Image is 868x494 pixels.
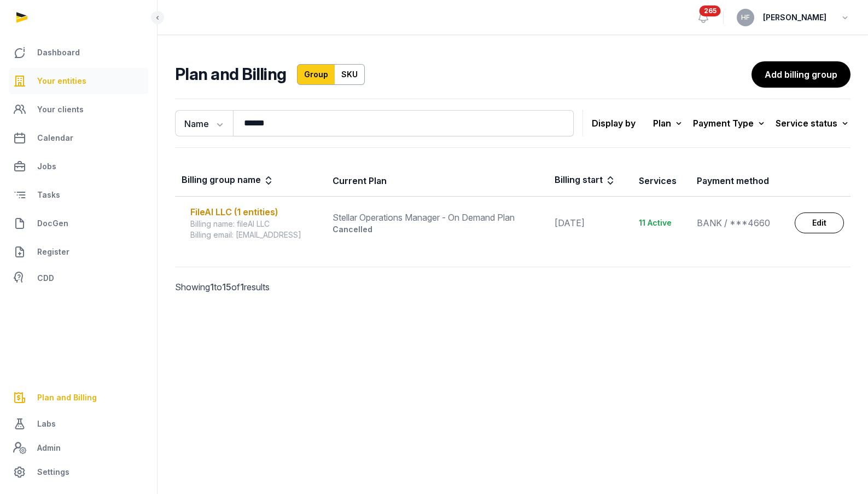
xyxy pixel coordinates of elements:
[776,116,850,131] div: Service status
[333,211,541,224] div: Stellar Operations Manager - On Demand Plan
[763,11,826,24] span: [PERSON_NAME]
[9,459,148,485] a: Settings
[175,64,286,85] h2: Plan and Billing
[741,14,750,21] span: HF
[37,217,68,230] span: DocGen
[333,174,387,187] div: Current Plan
[639,174,677,187] div: Services
[9,384,148,411] a: Plan and Billing
[37,466,69,479] span: Settings
[175,267,331,307] p: Showing to of results
[182,173,274,188] div: Billing group name
[37,103,84,116] span: Your clients
[693,116,767,131] div: Payment Type
[9,437,148,459] a: Admin
[639,217,684,228] div: 11 Active
[9,411,148,437] a: Labs
[190,229,319,240] div: Billing email: [EMAIL_ADDRESS]
[653,116,684,131] div: Plan
[297,64,335,85] a: Group
[9,210,148,237] a: DocGen
[9,239,148,265] a: Register
[37,188,60,202] span: Tasks
[592,114,636,132] p: Display by
[700,5,721,16] span: 265
[335,64,365,85] a: SKU
[37,391,97,404] span: Plan and Billing
[37,441,61,455] span: Admin
[555,173,616,188] div: Billing start
[9,153,148,180] a: Jobs
[9,267,148,289] a: CDD
[548,197,633,250] td: [DATE]
[37,46,80,59] span: Dashboard
[222,282,231,292] span: 15
[37,245,69,259] span: Register
[37,417,56,430] span: Labs
[737,9,754,26] button: HF
[752,61,850,88] a: Add billing group
[9,68,148,94] a: Your entities
[9,182,148,208] a: Tasks
[240,282,244,292] span: 1
[333,224,541,235] div: Cancelled
[37,131,73,145] span: Calendar
[795,212,844,233] a: Edit
[37,160,56,173] span: Jobs
[175,110,233,136] button: Name
[9,96,148,123] a: Your clients
[37,74,86,88] span: Your entities
[190,219,319,229] div: Billing name: fileAI LLC
[37,272,54,285] span: CDD
[697,174,769,187] div: Payment method
[190,205,319,219] div: FileAI LLC (1 entities)
[210,282,214,292] span: 1
[9,39,148,66] a: Dashboard
[9,125,148,151] a: Calendar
